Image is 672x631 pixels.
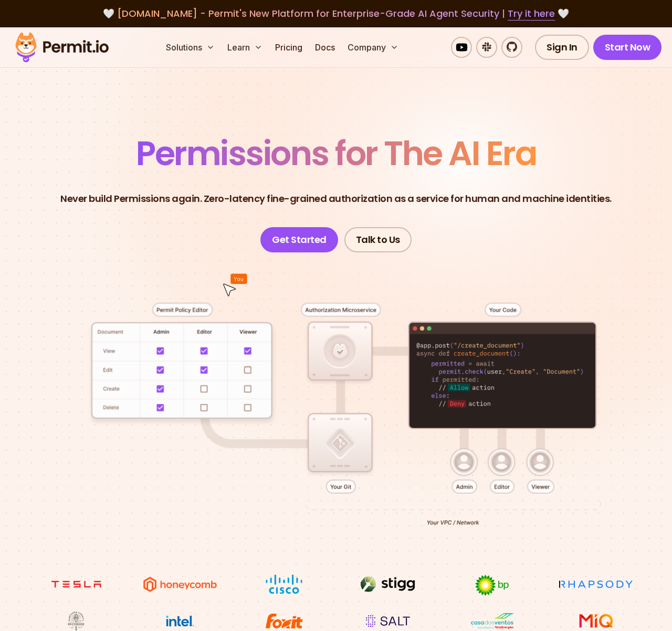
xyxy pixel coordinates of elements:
[343,37,403,58] button: Company
[311,37,339,58] a: Docs
[60,191,612,206] p: Never build Permissions again. Zero-latency fine-grained authorization as a service for human and...
[260,227,338,252] a: Get Started
[349,574,427,594] img: Stigg
[271,37,307,58] a: Pricing
[37,574,115,594] img: tesla
[37,611,115,631] img: Maricopa County Recorder\'s Office
[25,6,647,21] div: 🤍 🤍
[535,35,589,60] a: Sign In
[162,37,219,58] button: Solutions
[141,611,219,631] img: Intel
[245,574,323,594] img: Cisco
[556,574,635,594] img: Rhapsody Health
[344,227,412,252] a: Talk to Us
[561,612,632,630] img: MIQ
[223,37,267,58] button: Learn
[10,29,113,65] img: Permit logo
[136,130,536,177] span: Permissions for The AI Era
[245,611,323,631] img: Foxit
[117,7,555,20] span: [DOMAIN_NAME] - Permit's New Platform for Enterprise-Grade AI Agent Security |
[141,574,219,594] img: Honeycomb
[453,611,531,631] img: Casa dos Ventos
[593,35,662,60] a: Start Now
[453,574,531,596] img: bp
[508,7,555,21] a: Try it here
[349,611,427,631] img: salt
